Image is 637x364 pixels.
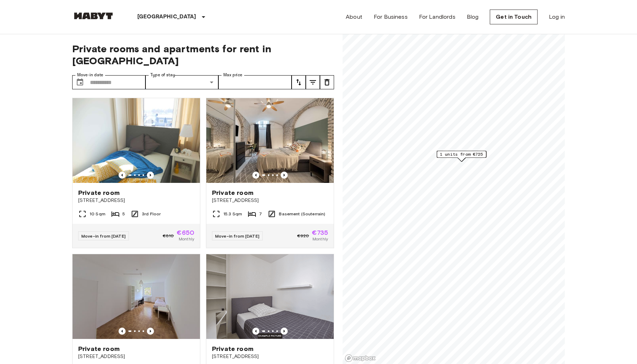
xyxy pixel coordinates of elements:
button: Previous image [281,328,288,335]
a: Log in [549,13,565,21]
button: Previous image [147,328,154,335]
div: Map marker [437,151,486,162]
a: For Business [374,13,408,21]
span: Move-in from [DATE] [215,233,259,239]
label: Max price [223,72,242,78]
span: [STREET_ADDRESS] [78,197,194,204]
span: 3rd Floor [142,211,161,217]
span: [STREET_ADDRESS] [78,353,194,360]
span: Private room [212,345,253,353]
span: Monthly [179,236,194,242]
span: Basement (Souterrain) [279,211,325,217]
span: Private room [78,345,120,353]
button: tune [320,75,334,89]
span: Private room [78,189,120,197]
label: Move-in date [77,72,103,78]
span: [STREET_ADDRESS] [212,353,328,360]
img: Marketing picture of unit DE-02-004-006-05HF [206,98,334,183]
button: Choose date [73,75,87,89]
span: Move-in from [DATE] [81,233,126,239]
img: Habyt [72,12,115,19]
img: Marketing picture of unit DE-02-011-001-01HF [73,98,200,183]
a: Get in Touch [490,10,538,24]
button: tune [292,75,306,89]
span: €650 [177,229,194,236]
button: Previous image [147,172,154,179]
span: €920 [297,233,309,239]
button: Previous image [252,328,259,335]
span: 5 [122,211,125,217]
a: Marketing picture of unit DE-02-011-001-01HFPrevious imagePrevious imagePrivate room[STREET_ADDRE... [72,98,200,248]
span: 15.3 Sqm [223,211,242,217]
span: 1 units from €725 [440,151,483,157]
span: Monthly [312,236,328,242]
a: Mapbox logo [345,354,376,362]
a: About [346,13,362,21]
span: 10 Sqm [90,211,105,217]
span: €810 [163,233,174,239]
a: Blog [467,13,479,21]
button: tune [306,75,320,89]
button: Previous image [119,328,126,335]
span: 7 [259,211,262,217]
button: Previous image [281,172,288,179]
span: Private room [212,189,253,197]
span: €735 [312,229,328,236]
span: [STREET_ADDRESS] [212,197,328,204]
img: Marketing picture of unit DE-02-002-002-02HF [206,254,334,339]
p: [GEOGRAPHIC_DATA] [137,13,196,21]
span: Private rooms and apartments for rent in [GEOGRAPHIC_DATA] [72,43,334,67]
button: Previous image [119,172,126,179]
a: Marketing picture of unit DE-02-004-006-05HFPrevious imagePrevious imagePrivate room[STREET_ADDRE... [206,98,334,248]
button: Previous image [252,172,259,179]
label: Type of stay [150,72,175,78]
img: Marketing picture of unit DE-02-023-04M [73,254,200,339]
a: For Landlords [419,13,455,21]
